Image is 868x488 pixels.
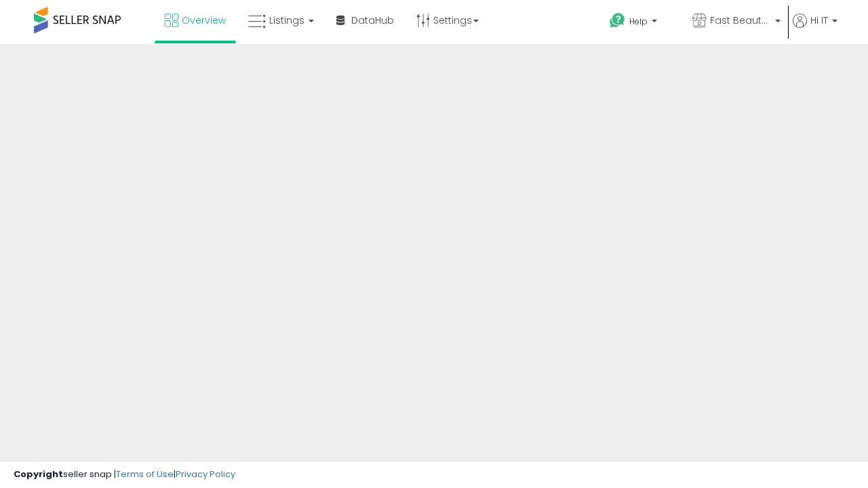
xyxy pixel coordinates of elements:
[599,2,680,44] a: Help
[176,468,235,481] a: Privacy Policy
[14,468,63,481] strong: Copyright
[116,468,174,481] a: Terms of Use
[14,468,235,481] div: seller snap | |
[793,14,837,44] a: Hi IT
[269,14,304,27] span: Listings
[629,16,648,27] span: Help
[351,14,394,27] span: DataHub
[609,12,626,29] i: Get Help
[182,14,226,27] span: Overview
[810,14,828,27] span: Hi IT
[710,14,771,27] span: Fast Beauty ([GEOGRAPHIC_DATA])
